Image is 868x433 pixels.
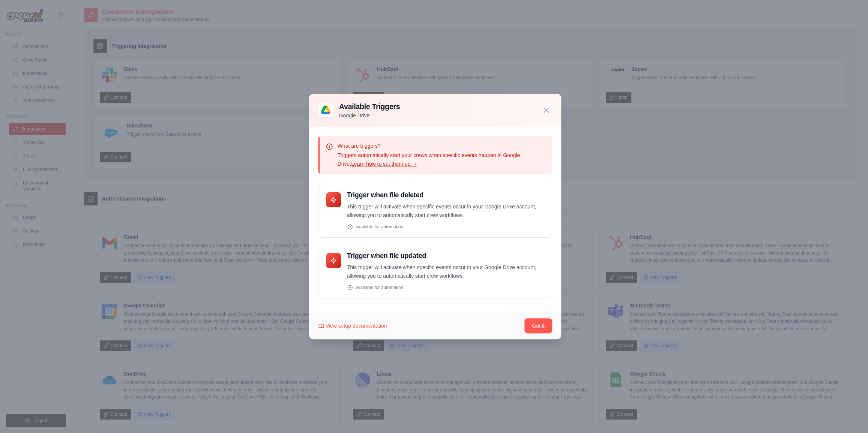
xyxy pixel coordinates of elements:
[347,202,544,220] p: This trigger will activate when specific events occur in your Google Drive account, allowing you ...
[339,112,400,119] p: Google Drive
[347,191,544,199] h4: Trigger when file deleted
[338,142,546,150] p: What are triggers?
[347,285,544,291] div: Available for automation
[339,101,400,112] h3: Available Triggers
[347,224,544,230] div: Available for automation
[351,161,417,167] a: Learn how to set them up →
[318,103,333,118] img: Google Drive
[326,322,387,330] span: View setup documentation
[347,252,544,260] h4: Trigger when file updated
[338,151,546,168] p: Triggers automatically start your crews when specific events happen in Google Drive.
[318,322,387,330] a: View setup documentation
[347,263,544,280] p: This trigger will activate when specific events occur in your Google Drive account, allowing you ...
[524,318,552,333] button: Got it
